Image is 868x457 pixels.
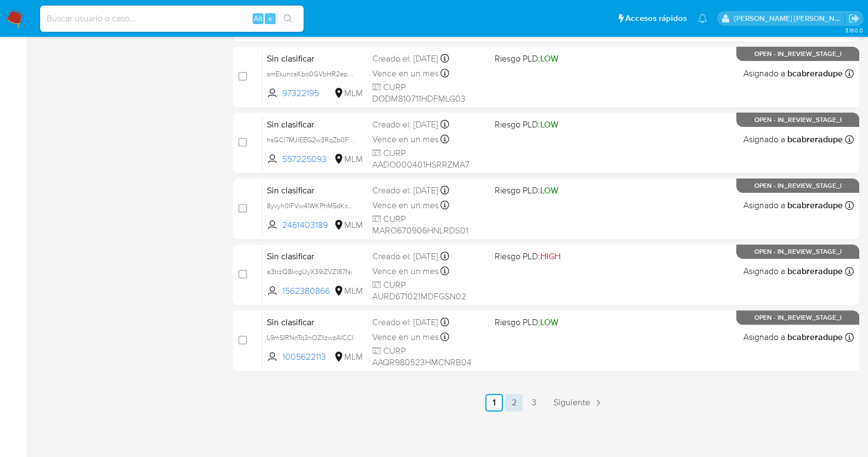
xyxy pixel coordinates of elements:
p: baltazar.cabreradupeyron@mercadolibre.com.mx [734,13,845,24]
span: Alt [254,13,262,24]
a: Salir [848,13,860,24]
button: search-icon [277,11,299,26]
span: Accesos rápidos [625,13,687,24]
span: 3.160.0 [844,26,863,35]
input: Buscar usuario o caso... [40,12,304,26]
span: s [268,13,272,24]
a: Notificaciones [698,14,707,23]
